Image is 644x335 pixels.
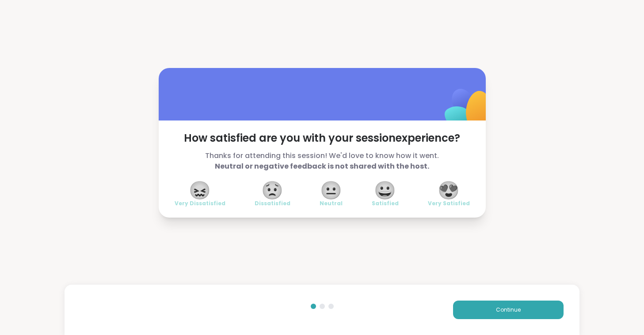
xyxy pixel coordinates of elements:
[424,66,512,154] img: ShareWell Logomark
[374,182,396,198] span: 😀
[215,161,429,171] b: Neutral or negative feedback is not shared with the host.
[496,306,521,314] span: Continue
[372,200,399,207] span: Satisfied
[320,182,342,198] span: 😐
[261,182,283,198] span: 😟
[175,200,225,207] span: Very Dissatisfied
[428,200,470,207] span: Very Satisfied
[320,200,343,207] span: Neutral
[175,151,470,172] span: Thanks for attending this session! We'd love to know how it went.
[255,200,290,207] span: Dissatisfied
[189,182,211,198] span: 😖
[453,301,564,319] button: Continue
[175,131,470,145] span: How satisfied are you with your session experience?
[438,182,460,198] span: 😍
